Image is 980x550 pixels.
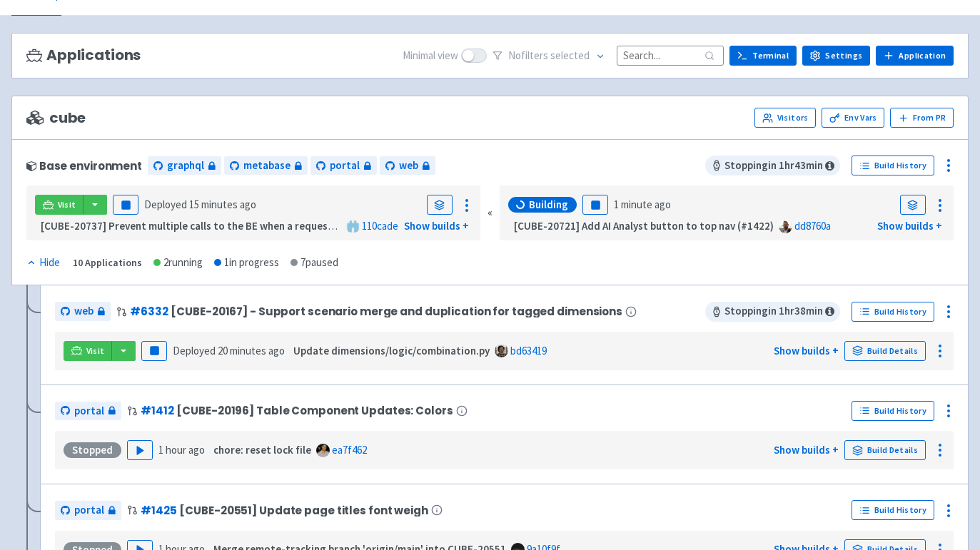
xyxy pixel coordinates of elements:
a: Application [876,46,954,66]
div: Stopped [64,442,121,458]
a: Build History [852,500,934,520]
a: Terminal [729,46,797,66]
a: #1425 [141,503,176,518]
span: web [399,158,418,174]
button: From PR [890,108,954,128]
a: web [380,156,435,175]
div: Hide [26,255,60,271]
a: portal [310,156,377,175]
a: Show builds + [774,344,839,357]
button: Play [127,440,153,460]
a: Build History [852,302,934,322]
a: Build History [852,156,934,175]
a: Env Vars [822,108,884,128]
span: [CUBE-20551] Update page titles font weigh [179,504,428,516]
time: 20 minutes ago [218,344,285,357]
a: #1412 [141,403,173,418]
a: 110cade [362,219,398,233]
span: Deployed [173,344,285,357]
span: metabase [243,158,291,174]
span: Visit [86,345,105,357]
a: ea7f462 [332,443,367,457]
span: selected [550,49,590,62]
span: graphql [167,158,204,174]
strong: chore: reset lock file [213,443,311,457]
span: [CUBE-20196] Table Component Updates: Colors [176,404,453,417]
div: « [488,185,492,240]
span: Stopping in 1 hr 38 min [705,302,840,322]
button: Pause [582,195,608,215]
a: portal [55,402,121,421]
a: Build Details [844,440,926,460]
a: Show builds + [404,219,469,233]
a: Build History [852,401,934,421]
a: dd8760a [794,219,831,233]
a: portal [55,501,121,520]
span: portal [74,403,104,419]
span: [CUBE-20167] - Support scenario merge and duplication for tagged dimensions [171,305,622,317]
span: cube [26,110,86,126]
div: Base environment [26,160,142,172]
a: metabase [224,156,308,175]
strong: Update dimensions/logic/combination.py [293,344,490,357]
a: Show builds + [774,443,839,457]
button: Pause [141,341,167,361]
span: Deployed [144,198,256,211]
a: Build Details [844,341,926,361]
span: Building [529,198,568,212]
strong: [CUBE-20721] Add AI Analyst button to top nav (#1422) [514,219,774,233]
a: #6332 [130,304,168,319]
span: Visit [58,199,76,210]
a: Visitors [754,108,816,128]
span: web [74,303,94,320]
a: web [55,302,111,321]
div: 1 in progress [214,255,279,271]
h3: Applications [26,47,141,63]
span: Stopping in 1 hr 43 min [705,156,840,175]
span: No filter s [508,48,590,64]
div: 2 running [153,255,203,271]
strong: [CUBE-20737] Prevent multiple calls to the BE when a request is already in flight (#1414) [41,219,459,233]
div: 7 paused [291,255,338,271]
input: Search... [617,46,724,65]
button: Pause [113,195,138,215]
a: Visit [35,195,84,215]
button: Hide [26,255,61,271]
a: Settings [802,46,870,66]
time: 15 minutes ago [189,198,256,211]
span: portal [74,502,104,519]
a: bd63419 [510,344,547,357]
a: Visit [64,341,112,361]
a: graphql [148,156,221,175]
a: Show builds + [877,219,942,233]
time: 1 minute ago [614,198,671,211]
span: portal [330,158,360,174]
time: 1 hour ago [158,443,205,457]
span: Minimal view [403,48,458,64]
div: 10 Applications [73,255,142,271]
